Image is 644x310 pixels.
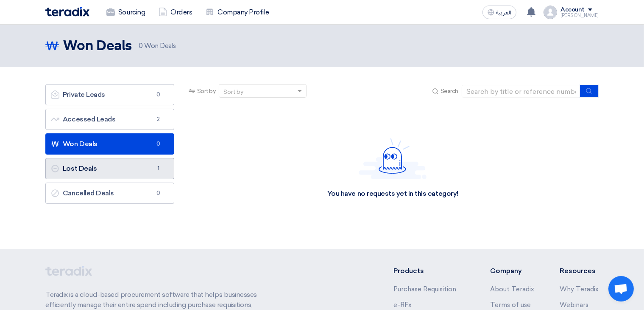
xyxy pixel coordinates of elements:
[45,183,174,204] a: Cancelled Deals0
[482,6,516,19] button: العربية
[560,301,588,309] a: Webinars
[393,285,456,293] a: Purchase Requisition
[139,42,143,50] span: 0
[45,84,174,105] a: Private Leads0
[197,87,216,96] span: Sort by
[560,285,599,293] a: Why Teradix
[45,133,174,155] a: Won Deals0
[153,140,164,148] span: 0
[45,7,89,17] img: Teradix logo
[393,266,465,276] li: Products
[100,3,152,22] a: Sourcing
[153,90,164,99] span: 0
[223,87,243,96] div: Sort by
[327,189,458,198] div: You have no requests yet in this category!
[152,3,199,22] a: Orders
[139,41,176,51] span: Won Deals
[199,3,276,22] a: Company Profile
[560,6,585,14] div: Account
[560,13,599,18] div: [PERSON_NAME]
[359,138,427,179] img: Hello
[45,158,174,179] a: Lost Deals1
[490,285,534,293] a: About Teradix
[393,301,412,309] a: e-RFx
[490,266,534,276] li: Company
[153,189,164,197] span: 0
[440,87,458,96] span: Search
[462,85,580,98] input: Search by title or reference number
[490,301,531,309] a: Terms of use
[153,164,164,173] span: 1
[560,266,599,276] li: Resources
[153,115,164,124] span: 2
[544,6,557,19] img: profile_test.png
[608,276,634,302] a: دردشة مفتوحة
[63,38,132,55] h2: Won Deals
[45,109,174,130] a: Accessed Leads2
[496,10,511,16] span: العربية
